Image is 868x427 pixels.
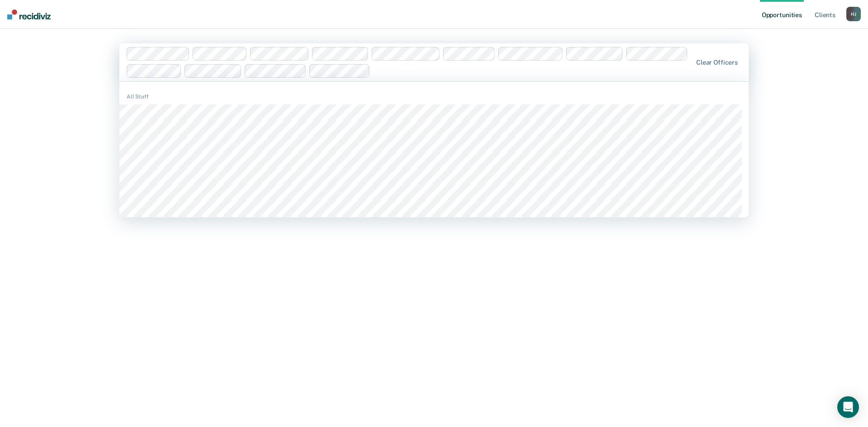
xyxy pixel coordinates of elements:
div: Open Intercom Messenger [837,396,859,418]
div: Clear officers [696,59,738,66]
div: All Staff [119,93,749,101]
button: HJ [846,7,861,21]
img: Recidiviz [7,9,51,19]
div: H J [846,7,861,21]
